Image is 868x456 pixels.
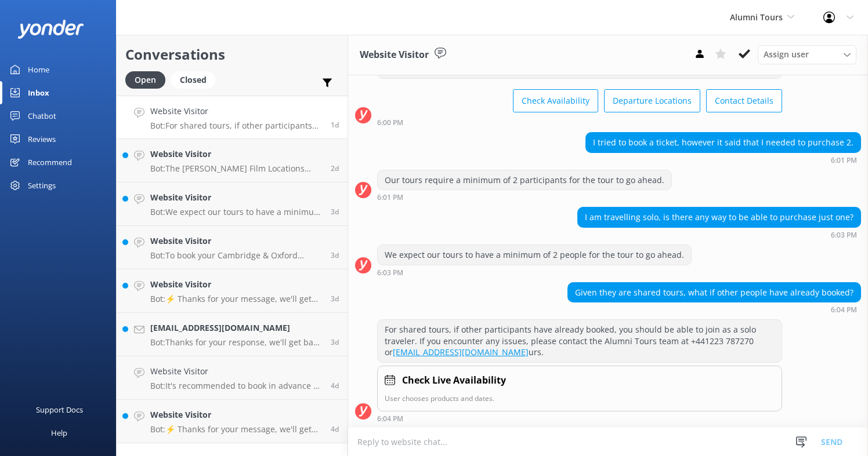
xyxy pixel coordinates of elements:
[378,245,691,265] div: We expect our tours to have a minimum of 2 people for the tour to go ahead.
[17,20,84,39] img: yonder-white-logo.png
[28,174,56,197] div: Settings
[117,400,348,443] a: Website VisitorBot:⚡ Thanks for your message, we'll get back to you as soon as we can. You're als...
[331,207,339,217] span: Sep 11 2025 02:52pm (UTC +01:00) Europe/Dublin
[377,118,782,126] div: Sep 12 2025 06:00pm (UTC +01:00) Europe/Dublin
[150,148,322,160] h4: Website Visitor
[150,235,322,247] h4: Website Visitor
[125,71,165,89] div: Open
[28,58,49,81] div: Home
[150,365,322,378] h4: Website Visitor
[28,81,49,104] div: Inbox
[125,43,339,65] h2: Conversations
[706,89,782,112] button: Contact Details
[331,250,339,260] span: Sep 11 2025 09:57am (UTC +01:00) Europe/Dublin
[150,424,322,435] p: Bot: ⚡ Thanks for your message, we'll get back to you as soon as we can. You're also welcome to k...
[831,157,857,164] strong: 6:01 PM
[36,398,83,421] div: Support Docs
[150,163,322,174] p: Bot: The [PERSON_NAME] Film Locations Walking Tour includes entry to [GEOGRAPHIC_DATA]. The tour ...
[378,320,782,362] div: For shared tours, if other participants have already booked, you should be able to join as a solo...
[150,322,322,334] h4: [EMAIL_ADDRESS][DOMAIN_NAME]
[578,207,860,227] div: I am travelling solo, is there any way to be able to purchase just one?
[377,269,403,276] strong: 6:03 PM
[150,207,322,217] p: Bot: We expect our tours to have a minimum of 2 people for the tour to go ahead.
[150,337,322,348] p: Bot: Thanks for your response, we'll get back to you as soon as we can during opening hours.
[117,96,348,139] a: Website VisitorBot:For shared tours, if other participants have already booked, you should be abl...
[150,250,322,261] p: Bot: To book your Cambridge & Oxford Alumni Tour: Click [URL][DOMAIN_NAME] or contact the team di...
[171,73,221,86] a: Closed
[150,105,322,118] h4: Website Visitor
[171,71,215,89] div: Closed
[385,393,775,404] p: User chooses products and dates.
[831,232,857,239] strong: 6:03 PM
[377,268,692,276] div: Sep 12 2025 06:03pm (UTC +01:00) Europe/Dublin
[331,337,339,347] span: Sep 10 2025 04:53pm (UTC +01:00) Europe/Dublin
[125,73,171,86] a: Open
[577,231,861,239] div: Sep 12 2025 06:03pm (UTC +01:00) Europe/Dublin
[360,48,429,63] h3: Website Visitor
[764,48,809,61] span: Assign user
[28,151,72,174] div: Recommend
[117,313,348,356] a: [EMAIL_ADDRESS][DOMAIN_NAME]Bot:Thanks for your response, we'll get back to you as soon as we can...
[377,415,403,422] strong: 6:04 PM
[150,278,322,291] h4: Website Visitor
[831,307,857,313] strong: 6:04 PM
[150,381,322,391] p: Bot: It's recommended to book in advance to ensure availability for the tours. You can check avai...
[331,163,339,173] span: Sep 11 2025 08:09pm (UTC +01:00) Europe/Dublin
[331,381,339,391] span: Sep 10 2025 02:39pm (UTC +01:00) Europe/Dublin
[117,226,348,269] a: Website VisitorBot:To book your Cambridge & Oxford Alumni Tour: Click [URL][DOMAIN_NAME] or conta...
[117,139,348,183] a: Website VisitorBot:The [PERSON_NAME] Film Locations Walking Tour includes entry to [GEOGRAPHIC_DA...
[28,104,56,127] div: Chatbot
[513,89,598,112] button: Check Availability
[150,408,322,421] h4: Website Visitor
[758,45,856,64] div: Assign User
[604,89,700,112] button: Departure Locations
[377,194,403,201] strong: 6:01 PM
[377,119,403,126] strong: 6:00 PM
[378,170,671,190] div: Our tours require a minimum of 2 participants for the tour to go ahead.
[586,133,860,152] div: I tried to book a ticket, however it said that I needed to purchase 2.
[377,193,672,201] div: Sep 12 2025 06:01pm (UTC +01:00) Europe/Dublin
[393,346,529,357] a: [EMAIL_ADDRESS][DOMAIN_NAME]
[585,156,861,164] div: Sep 12 2025 06:01pm (UTC +01:00) Europe/Dublin
[568,283,860,302] div: Given they are shared tours, what if other people have already booked?
[51,421,67,444] div: Help
[567,305,861,313] div: Sep 12 2025 06:04pm (UTC +01:00) Europe/Dublin
[331,424,339,434] span: Sep 10 2025 12:32am (UTC +01:00) Europe/Dublin
[377,414,782,422] div: Sep 12 2025 06:04pm (UTC +01:00) Europe/Dublin
[150,191,322,204] h4: Website Visitor
[117,356,348,400] a: Website VisitorBot:It's recommended to book in advance to ensure availability for the tours. You ...
[150,121,322,131] p: Bot: For shared tours, if other participants have already booked, you should be able to join as a...
[28,127,56,151] div: Reviews
[150,294,322,304] p: Bot: ⚡ Thanks for your message, we'll get back to you as soon as we can. You're also welcome to k...
[117,183,348,226] a: Website VisitorBot:We expect our tours to have a minimum of 2 people for the tour to go ahead.3d
[730,12,783,23] span: Alumni Tours
[331,120,339,130] span: Sep 12 2025 06:04pm (UTC +01:00) Europe/Dublin
[117,269,348,313] a: Website VisitorBot:⚡ Thanks for your message, we'll get back to you as soon as we can. You're als...
[331,294,339,304] span: Sep 10 2025 06:16pm (UTC +01:00) Europe/Dublin
[402,373,506,388] h4: Check Live Availability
